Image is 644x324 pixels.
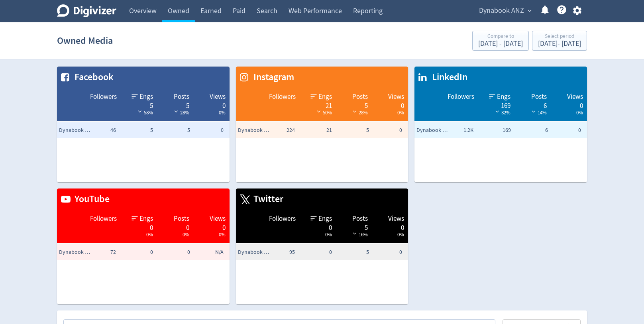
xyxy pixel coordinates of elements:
[57,67,230,182] table: customized table
[172,108,180,114] img: negative-performance-white.svg
[260,122,297,138] td: 224
[125,223,153,230] div: 0
[475,122,512,138] td: 169
[238,126,270,134] span: Dynabook ANZ
[174,92,189,102] span: Posts
[376,223,404,230] div: 0
[416,126,448,134] span: Dynabook ANZ
[236,189,408,304] table: customized table
[192,244,229,260] td: N/A
[136,108,144,114] img: negative-performance-white.svg
[352,214,368,224] span: Posts
[351,231,368,238] span: 16%
[318,214,332,224] span: Engs
[393,231,404,238] span: _ 0%
[530,108,538,114] img: negative-performance-white.svg
[59,126,91,134] span: Dynabook ANZ
[57,189,230,304] table: customized table
[315,109,332,116] span: 50%
[304,101,332,108] div: 21
[260,244,297,260] td: 95
[351,230,359,236] img: negative-performance-white.svg
[493,108,501,114] img: negative-performance-white.svg
[351,109,368,116] span: 28%
[428,71,467,84] span: LinkedIn
[334,122,371,138] td: 5
[438,122,475,138] td: 1.2K
[269,214,296,224] span: Followers
[249,71,294,84] span: Instagram
[118,122,155,138] td: 5
[414,67,587,182] table: customized table
[550,122,587,138] td: 0
[318,92,332,102] span: Engs
[493,109,510,116] span: 32%
[236,67,408,182] table: customized table
[538,40,581,47] div: [DATE] - [DATE]
[304,223,332,230] div: 0
[352,92,368,102] span: Posts
[81,122,118,138] td: 46
[71,71,114,84] span: Facebook
[371,122,408,138] td: 0
[476,4,534,17] button: Dynabook ANZ
[57,28,113,53] h1: Owned Media
[388,92,404,102] span: Views
[572,109,583,116] span: _ 0%
[161,223,189,230] div: 0
[567,92,583,102] span: Views
[518,101,547,108] div: 6
[81,244,118,260] td: 72
[215,109,226,116] span: _ 0%
[210,214,226,224] span: Views
[334,244,371,260] td: 5
[139,214,153,224] span: Engs
[478,40,523,47] div: [DATE] - [DATE]
[118,244,155,260] td: 0
[197,101,226,108] div: 0
[371,244,408,260] td: 0
[478,33,523,40] div: Compare to
[197,223,226,230] div: 0
[174,214,189,224] span: Posts
[351,108,359,114] img: negative-performance-white.svg
[136,109,153,116] span: 58%
[321,231,332,238] span: _ 0%
[297,244,334,260] td: 0
[448,92,474,102] span: Followers
[125,101,153,108] div: 5
[90,214,117,224] span: Followers
[210,92,226,102] span: Views
[393,109,404,116] span: _ 0%
[172,109,189,116] span: 28%
[531,92,547,102] span: Posts
[538,33,581,40] div: Select period
[315,108,323,114] img: negative-performance-white.svg
[388,214,404,224] span: Views
[482,101,510,108] div: 169
[340,101,368,108] div: 5
[139,92,153,102] span: Engs
[340,223,368,230] div: 5
[472,31,529,51] button: Compare to[DATE] - [DATE]
[215,231,226,238] span: _ 0%
[155,244,192,260] td: 0
[532,31,587,51] button: Select period[DATE]- [DATE]
[479,4,524,17] span: Dynabook ANZ
[376,101,404,108] div: 0
[269,92,296,102] span: Followers
[142,231,153,238] span: _ 0%
[530,109,547,116] span: 14%
[71,192,110,206] span: YouTube
[90,92,117,102] span: Followers
[161,101,189,108] div: 5
[526,7,533,14] span: expand_more
[513,122,550,138] td: 6
[497,92,510,102] span: Engs
[179,231,189,238] span: _ 0%
[297,122,334,138] td: 21
[555,101,583,108] div: 0
[59,248,91,256] span: Dynabook ANZ
[155,122,192,138] td: 5
[238,248,270,256] span: Dynabook ANZ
